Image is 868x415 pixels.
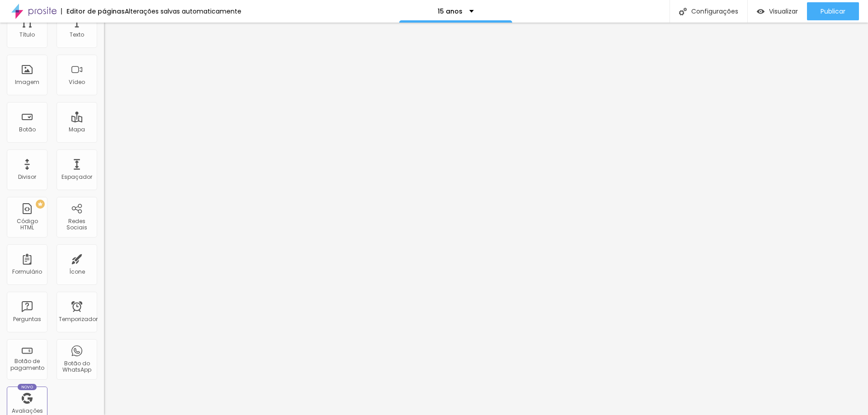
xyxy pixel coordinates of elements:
[757,8,764,15] img: view-1.svg
[61,173,92,181] font: Espaçador
[13,315,41,323] font: Perguntas
[12,268,42,275] font: Formulário
[19,31,35,38] font: Título
[807,2,859,20] button: Publicar
[66,7,125,16] font: Editor de páginas
[821,7,845,16] font: Publicar
[769,7,798,16] font: Visualizar
[17,217,38,231] font: Código HTML
[679,8,687,15] img: Ícone
[69,78,85,86] font: Vídeo
[104,23,868,415] iframe: Editor
[438,7,462,16] font: 15 anos
[59,315,98,323] font: Temporizador
[21,384,33,390] font: Novo
[691,7,738,16] font: Configurações
[62,359,91,373] font: Botão do WhatsApp
[125,7,241,16] font: Alterações salvas automaticamente
[69,126,85,133] font: Mapa
[10,357,44,371] font: Botão de pagamento
[69,268,85,275] font: Ícone
[15,78,39,86] font: Imagem
[19,126,36,133] font: Botão
[66,217,87,231] font: Redes Sociais
[18,173,36,181] font: Divisor
[748,2,807,20] button: Visualizar
[70,31,84,38] font: Texto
